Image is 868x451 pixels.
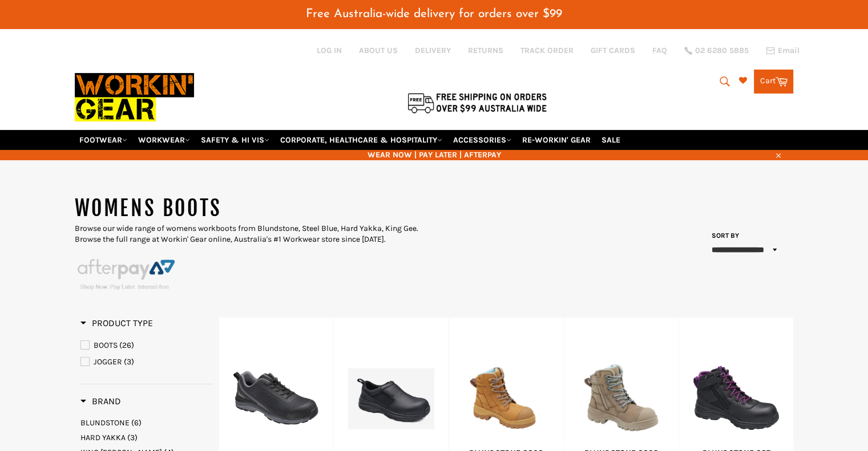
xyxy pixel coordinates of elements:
a: BLUNDSTONE [80,417,213,428]
img: BLUNDSTONE 886 Ladies Slip on Safety Shoe - Workin' Gear [348,368,434,429]
span: JOGGER [94,357,122,367]
a: Log in [317,46,342,55]
a: Email [766,46,800,55]
p: Browse our wide range of womens workboots from Blundstone, Steel Blue, Hard Yakka, King Gee. Brow... [75,223,434,245]
a: ACCESSORIES [449,130,516,150]
img: BLUNDSTONE 887 Ladies Zip Safety Boot - Black & Purple [693,356,780,442]
img: Flat $9.95 shipping Australia wide [406,91,548,115]
a: BOOTS [80,339,213,352]
span: Free Australia-wide delivery for orders over $99 [306,8,562,20]
a: 02 6280 5885 [684,47,749,55]
span: (3) [127,433,138,442]
h3: Product Type [80,318,153,329]
span: HARD YAKKA [80,433,126,442]
img: Workin Gear BLUNDSTONE 883 Ladies Safety Jogger [233,356,320,442]
a: SAFETY & HI VIS [196,130,274,150]
a: RE-WORKIN' GEAR [518,130,595,150]
span: Email [778,47,800,55]
span: (6) [131,418,142,428]
a: FOOTWEAR [75,130,132,150]
img: BLUNDSTONE 8860 Ladies RotoFlex Zip Safety Boot - Wheat - Workin' Gear [463,356,550,442]
a: FAQ [652,45,667,56]
span: BLUNDSTONE [80,418,130,428]
label: Sort by [708,231,740,241]
a: HARD YAKKA [80,432,213,443]
img: BLUNDSTONE 8863 Ladies RotoFlex Zip Safety Boot - Stone - Workin' Gear [578,356,664,441]
h3: Brand [80,396,121,407]
span: Product Type [80,318,153,328]
a: JOGGER [80,356,213,368]
span: Brand [80,396,121,407]
a: DELIVERY [415,45,451,56]
a: RETURNS [468,45,503,56]
a: CORPORATE, HEALTHCARE & HOSPITALITY [276,130,447,150]
span: WEAR NOW | PAY LATER | AFTERPAY [75,149,794,160]
a: SALE [597,130,625,150]
span: BOOTS [94,340,118,350]
a: GIFT CARDS [591,45,635,56]
a: TRACK ORDER [520,45,574,56]
span: (3) [124,357,134,367]
a: Cart [754,70,793,94]
img: Workin Gear leaders in Workwear, Safety Boots, PPE, Uniforms. Australia's No.1 in Workwear [75,65,194,129]
a: ABOUT US [359,45,398,56]
h1: WOMENS BOOTS [75,194,434,223]
span: (26) [119,340,134,350]
span: 02 6280 5885 [695,47,749,55]
a: WORKWEAR [134,130,195,150]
